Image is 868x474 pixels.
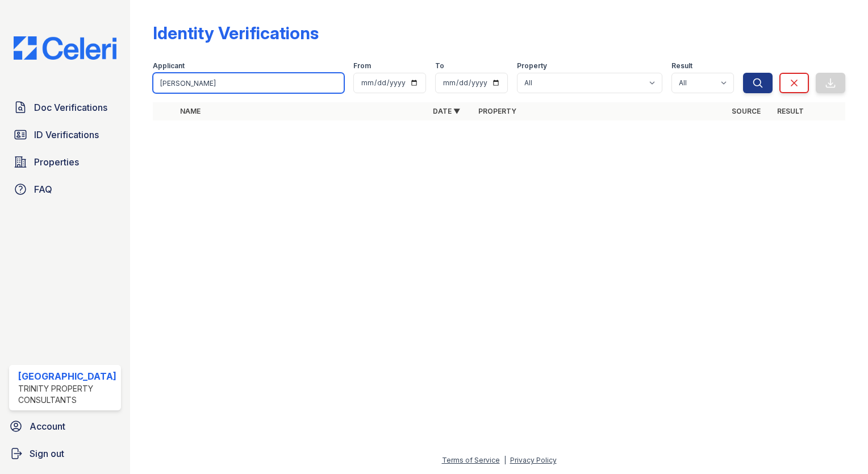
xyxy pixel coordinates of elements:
[34,101,107,114] span: Doc Verifications
[5,415,126,438] a: Account
[9,96,121,119] a: Doc Verifications
[30,447,64,460] span: Sign out
[153,23,319,43] div: Identity Verifications
[353,61,371,70] label: From
[34,182,52,196] span: FAQ
[671,61,692,70] label: Result
[442,456,500,464] a: Terms of Service
[18,369,116,383] div: [GEOGRAPHIC_DATA]
[9,123,121,146] a: ID Verifications
[34,155,79,169] span: Properties
[153,61,185,70] label: Applicant
[34,128,99,142] span: ID Verifications
[433,107,460,115] a: Date ▼
[9,178,121,201] a: FAQ
[517,61,547,70] label: Property
[510,456,557,464] a: Privacy Policy
[18,383,116,406] div: Trinity Property Consultants
[9,151,121,173] a: Properties
[504,456,506,464] div: |
[478,107,516,115] a: Property
[732,107,761,115] a: Source
[435,61,444,70] label: To
[30,419,65,433] span: Account
[180,107,201,115] a: Name
[5,36,126,60] img: CE_Logo_Blue-a8612792a0a2168367f1c8372b55b34899dd931a85d93a1a3d3e32e68fde9ad4.png
[777,107,804,115] a: Result
[5,442,126,465] a: Sign out
[153,73,344,93] input: Search by name or phone number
